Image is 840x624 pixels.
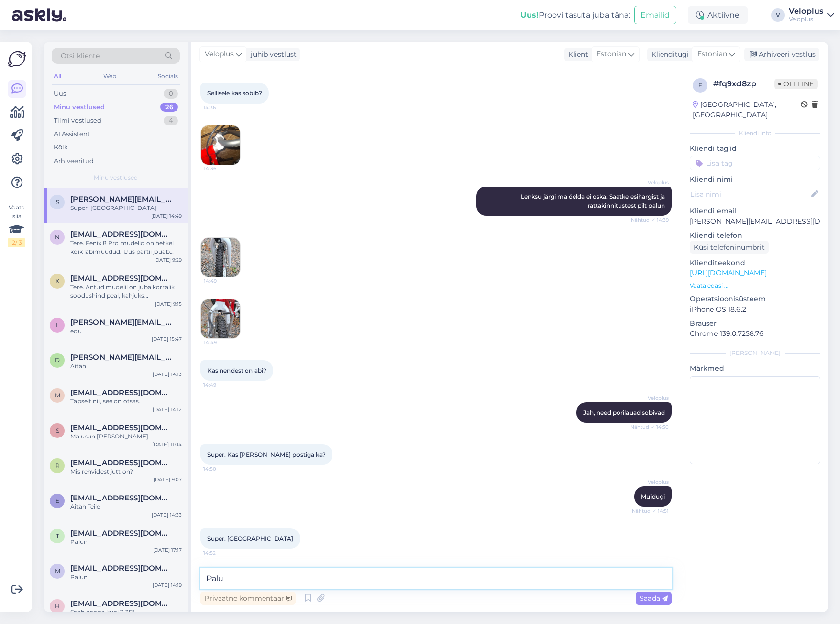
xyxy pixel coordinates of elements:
[70,432,182,441] div: Ma usun [PERSON_NAME]
[564,49,588,60] div: Klient
[207,367,266,374] span: Kas nendest on abi?
[94,173,138,182] span: Minu vestlused
[8,203,25,247] div: Vaata siia
[647,49,689,60] div: Klienditugi
[55,356,60,364] span: d
[690,281,820,290] p: Vaata edasi ...
[520,10,539,20] b: Uus!
[54,129,90,139] div: AI Assistent
[690,144,820,154] p: Kliendi tag'id
[70,538,182,546] div: Palun
[744,48,819,61] div: Arhiveeri vestlus
[70,195,172,204] span: Sally.konks@gmail.com
[155,300,182,308] div: [DATE] 9:15
[70,353,172,362] span: dagmar.reinolt@gmail.com
[583,409,665,416] span: Jah, need porilauad sobivad
[70,397,182,406] div: Täpselt nii, see on otsas.
[690,269,767,277] a: [URL][DOMAIN_NAME]
[152,511,182,519] div: [DATE] 14:33
[70,467,182,476] div: Mis rehvidest jutt on?
[8,50,26,68] img: Askly Logo
[690,189,809,200] input: Lisa nimi
[789,15,823,23] div: Veloplus
[70,458,172,467] span: romusele78@gmail.com
[690,304,820,314] p: iPhone OS 18.6.2
[55,497,59,504] span: e
[70,230,172,239] span: niclas.krakstrom@gmail.com
[247,49,297,60] div: juhib vestlust
[55,567,60,575] span: m
[70,608,182,617] div: Saab panna kuni 2.35"
[54,143,68,152] div: Kõik
[204,277,241,285] span: 14:49
[713,78,774,90] div: # fq9xd8zp
[690,129,820,138] div: Kliendi info
[54,116,102,125] div: Tiimi vestlused
[70,327,182,335] div: edu
[789,7,823,15] div: Veloplus
[200,568,672,589] textarea: Palu
[690,363,820,374] p: Märkmed
[201,299,240,338] img: Attachment
[632,507,669,515] span: Nähtud ✓ 14:51
[56,198,59,206] span: S
[101,70,118,83] div: Web
[70,494,172,502] span: eliiskoit1996@gmail.com
[640,594,668,603] span: Saada
[632,395,669,402] span: Veloplus
[774,79,818,89] span: Offline
[152,335,182,343] div: [DATE] 15:47
[690,294,820,304] p: Operatsioonisüsteem
[201,238,240,277] img: Attachment
[55,462,60,469] span: r
[203,104,240,111] span: 14:36
[597,49,626,60] span: Estonian
[151,212,182,220] div: [DATE] 14:49
[203,465,240,473] span: 14:50
[70,529,172,538] span: toomrobin@gmail.com
[200,592,296,605] div: Privaatne kommentaar
[70,573,182,582] div: Palun
[690,349,820,357] div: [PERSON_NAME]
[204,165,241,172] span: 14:36
[70,564,172,573] span: mart.lensment@gmail.com
[203,381,240,389] span: 14:49
[203,549,240,557] span: 14:52
[154,476,182,483] div: [DATE] 9:07
[55,277,59,285] span: x
[153,406,182,413] div: [DATE] 14:12
[70,204,182,212] div: Super. [GEOGRAPHIC_DATA]
[641,493,665,500] span: Muidugi
[631,216,669,224] span: Nähtud ✓ 14:39
[70,599,172,608] span: herko88@hot.ee
[153,546,182,554] div: [DATE] 17:17
[207,89,262,97] span: Sellisele kas sobib?
[154,256,182,264] div: [DATE] 9:29
[205,49,234,60] span: Veloplus
[690,156,820,170] input: Lisa tag
[697,49,727,60] span: Estonian
[520,9,630,21] div: Proovi tasuta juba täna:
[70,274,172,283] span: xzip82@gmail.com
[690,206,820,216] p: Kliendi email
[70,388,172,397] span: Matiivanov1990@gmail.com
[55,603,60,610] span: h
[153,582,182,589] div: [DATE] 14:19
[201,125,240,165] img: Attachment
[70,362,182,371] div: Aitäh
[771,8,785,22] div: V
[55,233,60,241] span: n
[54,89,66,99] div: Uus
[160,103,178,112] div: 26
[688,6,748,24] div: Aktiivne
[630,423,669,431] span: Nähtud ✓ 14:50
[70,283,182,300] div: Tere. Antud mudelil on juba korralik soodushind peal, kahjuks madalamale kui 149€ ei ole võimalik...
[8,238,25,247] div: 2 / 3
[690,230,820,241] p: Kliendi telefon
[690,329,820,339] p: Chrome 139.0.7258.76
[70,502,182,511] div: Aitäh Teile
[693,100,801,120] div: [GEOGRAPHIC_DATA], [GEOGRAPHIC_DATA]
[156,70,180,83] div: Socials
[632,179,669,186] span: Veloplus
[789,7,834,23] a: VeloplusVeloplus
